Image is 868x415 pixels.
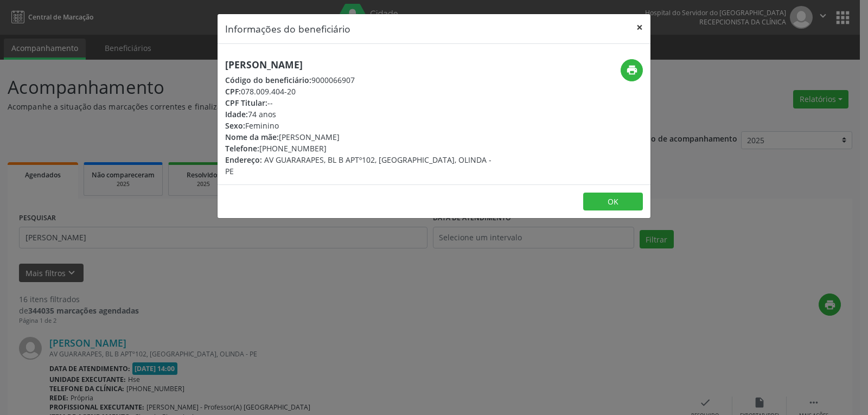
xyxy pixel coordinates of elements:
button: print [621,59,643,81]
div: 078.009.404-20 [225,86,499,97]
span: Endereço: [225,155,262,165]
span: Telefone: [225,143,259,154]
div: [PHONE_NUMBER] [225,143,499,154]
span: Nome da mãe: [225,132,279,142]
span: AV GUARARAPES, BL B APTº102, [GEOGRAPHIC_DATA], OLINDA - PE [225,155,492,176]
button: OK [583,193,643,211]
div: Feminino [225,120,499,131]
i: print [626,64,638,76]
h5: Informações do beneficiário [225,22,350,36]
div: 74 anos [225,108,499,120]
span: Idade: [225,109,248,119]
span: Sexo: [225,120,245,131]
div: 9000066907 [225,74,499,86]
span: CPF: [225,86,241,97]
button: Close [629,14,650,41]
h5: [PERSON_NAME] [225,59,499,71]
span: CPF Titular: [225,98,267,108]
div: [PERSON_NAME] [225,131,499,143]
div: -- [225,97,499,108]
span: Código do beneficiário: [225,75,311,85]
